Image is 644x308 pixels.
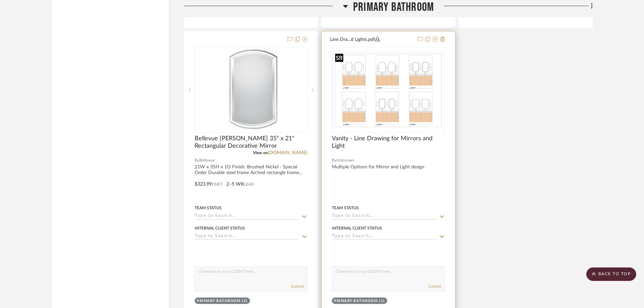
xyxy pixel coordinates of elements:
[195,157,199,164] span: By
[330,35,413,44] button: Line Dra...d Lights.pdf
[332,51,444,129] img: Vanity - Line Drawing for Mirrors and Light
[332,135,445,150] span: Vanity - Line Drawing for Mirrors and Light
[195,205,222,211] div: Team Status
[332,205,359,211] div: Team Status
[195,213,299,220] input: Type to Search…
[199,157,215,164] span: Bellevue
[195,47,307,133] div: 0
[332,47,444,133] div: 0
[332,157,337,164] span: By
[197,299,240,304] div: Primary Bathroom
[195,234,299,240] input: Type to Search…
[428,283,441,289] button: Submit
[291,283,304,289] button: Submit
[195,225,245,231] div: Internal Client Status
[379,299,385,304] div: (1)
[332,225,382,231] div: Internal Client Status
[332,213,437,220] input: Type to Search…
[337,157,354,164] span: Unknown
[268,150,307,155] a: [DOMAIN_NAME]
[242,299,248,304] div: (2)
[586,267,636,281] scroll-to-top-button: BACK TO TOP
[332,234,437,240] input: Type to Search…
[334,299,377,304] div: Primary Bathroom
[253,151,268,155] span: View on
[195,135,307,150] span: Bellevue [PERSON_NAME] 35" x 21" Rectangular Decorative Mirror
[220,48,282,132] img: Bellevue Deuel 35" x 21" Rectangular Decorative Mirror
